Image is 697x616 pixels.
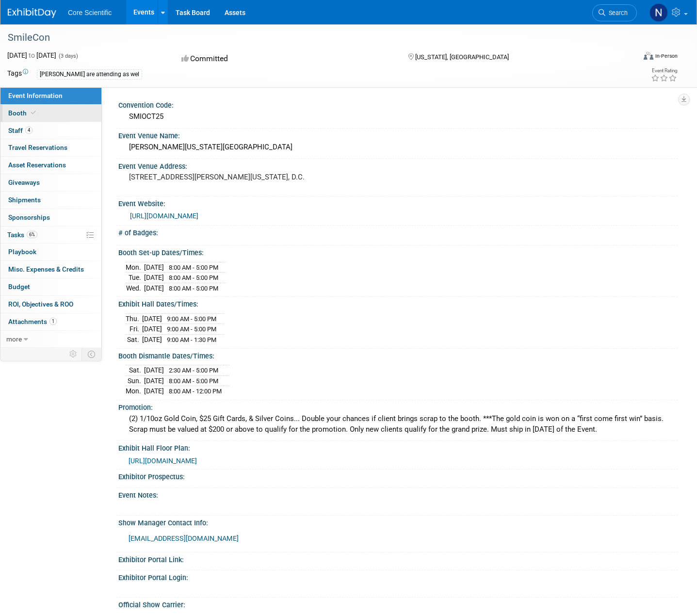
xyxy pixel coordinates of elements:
div: Event Website: [118,196,678,209]
span: Booth [8,109,38,117]
td: [DATE] [144,273,164,283]
span: 1 [49,318,57,325]
td: [DATE] [144,283,164,293]
span: ROI, Objectives & ROO [8,300,73,308]
span: Asset Reservations [8,161,66,169]
td: Sat. [126,335,142,345]
span: Budget [8,283,30,291]
img: ExhibitDay [8,8,56,18]
a: Asset Reservations [0,157,101,174]
td: [DATE] [144,375,164,386]
span: to [27,51,36,59]
span: 2:30 AM - 5:00 PM [169,367,218,374]
div: Committed [178,50,392,67]
span: 8:00 AM - 5:00 PM [169,285,218,292]
span: Playbook [8,248,36,256]
a: [EMAIL_ADDRESS][DOMAIN_NAME] [129,535,239,543]
td: Personalize Event Tab Strip [65,348,82,360]
td: [DATE] [144,365,164,376]
div: Event Venue Name: [118,129,678,141]
i: Booth reservation complete [31,110,36,115]
div: Event Notes: [118,488,678,500]
div: Show Manager Contact Info: [118,516,678,528]
span: [DATE] [DATE] [7,51,56,59]
div: Booth Set-up Dates/Times: [118,245,678,258]
a: Attachments1 [0,313,101,330]
span: Search [605,9,628,16]
td: Mon. [126,386,144,396]
div: SmileCon [4,29,620,47]
div: Exhibit Hall Dates/Times: [118,297,678,309]
td: Wed. [126,283,144,293]
a: [URL][DOMAIN_NAME] [130,212,198,220]
a: Shipments [0,192,101,209]
td: [DATE] [142,313,162,324]
span: Misc. Expenses & Credits [8,265,84,273]
div: Official Show Carrier: [118,598,678,610]
div: SMIOCT25 [126,109,670,124]
span: 6% [27,231,37,238]
a: Booth [0,105,101,122]
div: Event Format [578,50,678,65]
div: Booth Dismantle Dates/Times: [118,349,678,361]
td: Tags [7,68,28,80]
td: Toggle Event Tabs [82,348,102,360]
span: Sponsorships [8,213,50,221]
div: In-Person [655,52,678,60]
a: Sponsorships [0,209,101,226]
a: Budget [0,278,101,295]
span: 4 [25,127,32,134]
span: 8:00 AM - 5:00 PM [169,274,218,281]
td: Tue. [126,273,144,283]
span: 9:00 AM - 5:00 PM [167,325,216,333]
img: Format-Inperson.png [644,52,653,60]
span: Giveaways [8,178,40,186]
td: [DATE] [144,262,164,273]
span: 8:00 AM - 5:00 PM [169,264,218,271]
a: Tasks6% [0,227,101,243]
span: (3 days) [58,53,78,59]
div: [PERSON_NAME] are attending as wel [37,69,142,80]
td: [DATE] [144,386,164,396]
span: Tasks [7,231,37,239]
span: Event Information [8,92,63,99]
span: Staff [8,127,32,134]
td: Fri. [126,324,142,335]
td: Sat. [126,365,144,376]
span: Core Scientific [68,9,112,16]
a: Search [592,4,637,21]
div: Promotion: [118,400,678,412]
td: Mon. [126,262,144,273]
a: Staff4 [0,122,101,139]
div: Exhibitor Prospectus: [118,470,678,482]
a: [URL][DOMAIN_NAME] [129,457,197,465]
img: Nik Koelblinger [649,3,668,22]
div: Exhibit Hall Floor Plan: [118,441,678,453]
a: ROI, Objectives & ROO [0,296,101,313]
pre: [STREET_ADDRESS][PERSON_NAME][US_STATE], D.C. [129,173,340,181]
div: # of Badges: [118,226,678,238]
td: [DATE] [142,335,162,345]
div: [PERSON_NAME][US_STATE][GEOGRAPHIC_DATA] [126,140,670,155]
span: 9:00 AM - 5:00 PM [167,315,216,323]
a: Giveaways [0,174,101,191]
div: Convention Code: [118,98,678,110]
td: [DATE] [142,324,162,335]
td: Sun. [126,375,144,386]
a: Event Information [0,87,101,104]
div: Event Rating [651,68,677,73]
span: Attachments [8,318,57,325]
span: 9:00 AM - 1:30 PM [167,336,216,343]
a: Travel Reservations [0,139,101,156]
div: Event Venue Address: [118,159,678,171]
span: 8:00 AM - 5:00 PM [169,377,218,385]
a: Misc. Expenses & Credits [0,261,101,278]
div: Exhibitor Portal Login: [118,570,678,583]
div: (2) 1/10oz Gold Coin, $25 Gift Cards, & Silver Coins... Double your chances if client brings scra... [126,411,670,437]
span: [US_STATE], [GEOGRAPHIC_DATA] [415,53,509,61]
span: Travel Reservations [8,144,67,151]
a: more [0,331,101,348]
span: Shipments [8,196,41,204]
span: 8:00 AM - 12:00 PM [169,388,222,395]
